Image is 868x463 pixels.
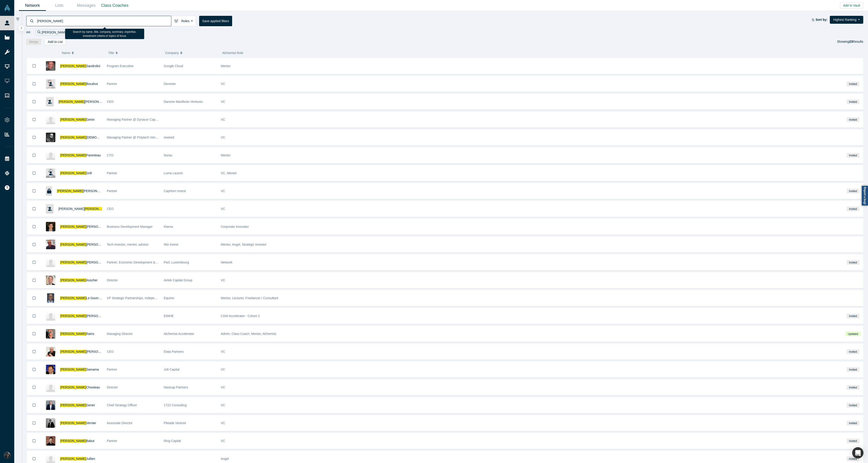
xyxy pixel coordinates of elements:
span: Invited [847,314,859,318]
img: Rami Chousein's Account [4,452,10,458]
span: [PERSON_NAME] [60,314,86,318]
span: Network [221,261,232,264]
span: Partner [107,189,117,193]
a: [PERSON_NAME][PERSON_NAME] [60,243,112,246]
a: [PERSON_NAME][PERSON_NAME]-Crouzillac [57,189,124,193]
span: PwC Luxembourg [164,261,189,264]
a: [PERSON_NAME]Grill [60,171,92,175]
span: Invited [847,117,859,122]
span: [PERSON_NAME] [60,332,86,336]
span: Company [165,48,179,58]
button: Merge [26,39,42,45]
span: VC [221,403,225,407]
span: Google Cloud [164,64,183,68]
span: Naxicap Partners [164,385,188,389]
button: Bookmark [27,201,41,217]
span: Invited [847,153,859,158]
button: Title [108,48,160,58]
span: [PERSON_NAME] [60,439,86,443]
img: Laurent Le Gourrierec's Profile Image [46,293,55,303]
span: Nurau [164,153,172,157]
button: Bookmark [27,273,41,288]
button: Highest Ranking [830,16,863,24]
button: Company [165,48,217,58]
a: [PERSON_NAME]Genin [60,118,95,121]
span: Partner, Economic Development & Innovation Leader [107,261,182,264]
span: [PERSON_NAME] [86,243,112,246]
span: [PERSON_NAME] [60,225,86,228]
span: Angel [221,457,229,461]
span: [PERSON_NAME] [86,225,112,228]
button: Bookmark [27,165,41,181]
span: Chief Strategy Officer [107,403,137,407]
span: [PERSON_NAME] [85,100,111,103]
span: Genin [86,118,94,121]
img: Laurent Samama's Profile Image [46,365,55,374]
button: Remove Filter [68,30,71,35]
span: Program Executive [107,64,134,68]
span: [PERSON_NAME] [60,243,86,246]
span: [PERSON_NAME] [86,261,112,264]
span: CEO [107,207,114,211]
span: Demeter [164,82,176,86]
button: Bookmark [27,397,41,413]
button: Bookmark [27,344,41,360]
span: [PERSON_NAME] [60,350,86,353]
span: Mentor, Angel, Strategic Investor [221,243,267,246]
button: Bookmark [27,415,41,431]
strong: 23 [849,40,853,43]
span: Admin, Class Coach, Mentor, Alchemist [221,332,276,336]
a: [PERSON_NAME][PERSON_NAME] [59,100,111,103]
span: Partner [107,368,117,371]
span: Invited [847,82,859,86]
span: All: [26,30,31,35]
button: Bookmark [27,76,41,92]
span: VC [221,118,225,121]
span: VC [221,189,225,193]
span: [PERSON_NAME] [60,136,86,139]
button: Bookmark [27,130,41,145]
span: Mentor, Lecturer, Freelancer / Consultant [221,296,278,300]
span: Invited [847,189,859,193]
button: Add to Vault [840,2,863,9]
button: Bookmark [27,112,41,127]
img: Laurent Asscher's Profile Image [46,275,55,285]
span: Genet [86,403,95,407]
button: Bookmark [27,362,41,377]
span: Invited [847,349,859,354]
span: Samama [86,368,99,371]
span: Partner [107,439,117,443]
span: VC [221,136,225,139]
span: Ring Capital [164,439,181,443]
span: Invited [847,260,859,265]
img: Laurent Vernier's Profile Image [46,418,55,428]
span: Vernier [86,421,96,425]
span: Associate Director [107,421,133,425]
button: Bookmark [27,433,41,449]
span: Title [108,48,114,58]
img: Laurent Eric Hesnard's Profile Image [46,222,55,231]
span: [DEMOGRAPHIC_DATA] [86,136,122,139]
span: Managing Partner @ Polytech Ventures [107,136,163,139]
span: [PERSON_NAME] [86,314,112,318]
span: Invited [847,385,859,390]
span: Wiz invest [164,243,178,246]
button: Add to List [45,39,66,45]
span: VC [221,278,225,282]
img: Laurent Babut's Profile Image [46,436,55,446]
img: Laurent Sandrolini's Profile Image [46,61,55,71]
span: CEO [107,350,114,353]
button: Bookmark [27,255,41,270]
span: Name [62,48,70,58]
a: Class Coaches [100,0,130,11]
span: VC [221,100,225,103]
img: Laurent Probst's Profile Image [46,258,55,267]
span: EIMHE [164,314,174,318]
a: [PERSON_NAME]Samama [60,368,99,371]
a: Report a bug! [861,185,868,206]
a: [PERSON_NAME]Babut [60,439,94,443]
span: Parenteau [86,153,101,157]
div: Showing [837,39,863,45]
a: [PERSON_NAME]Parenteau [60,153,101,157]
span: Partner [107,171,117,175]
